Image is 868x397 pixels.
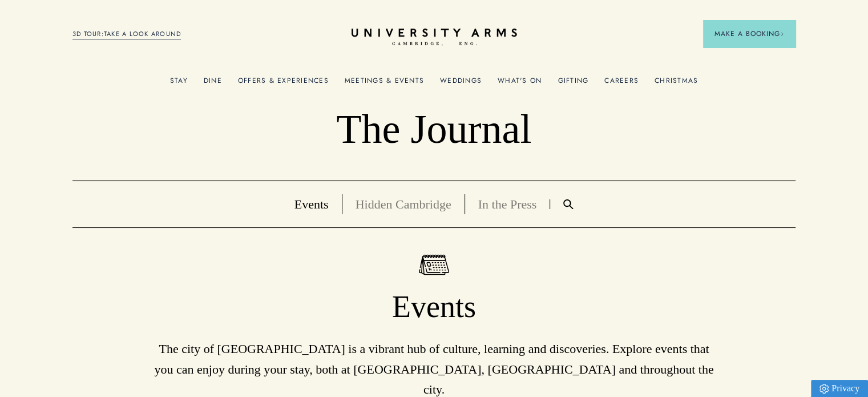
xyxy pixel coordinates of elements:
a: Offers & Experiences [238,77,329,91]
a: Privacy [811,380,868,397]
a: In the Press [478,197,537,211]
p: The Journal [72,105,796,154]
a: What's On [498,77,542,91]
a: Search [550,199,587,209]
button: Make a BookingArrow icon [703,20,796,47]
a: Hidden Cambridge [356,197,451,211]
a: Meetings & Events [345,77,424,91]
a: 3D TOUR:TAKE A LOOK AROUND [72,29,181,39]
a: Weddings [440,77,482,91]
span: Make a Booking [714,29,784,39]
a: Stay [170,77,188,91]
a: Dine [204,77,222,91]
img: Privacy [819,384,829,394]
a: Gifting [558,77,588,91]
a: Christmas [655,77,698,91]
a: Careers [604,77,639,91]
h1: Events [72,288,796,326]
a: Home [352,29,517,46]
img: Arrow icon [780,32,784,36]
img: Events [419,254,449,275]
img: Search [563,199,574,209]
a: Events [294,197,329,211]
